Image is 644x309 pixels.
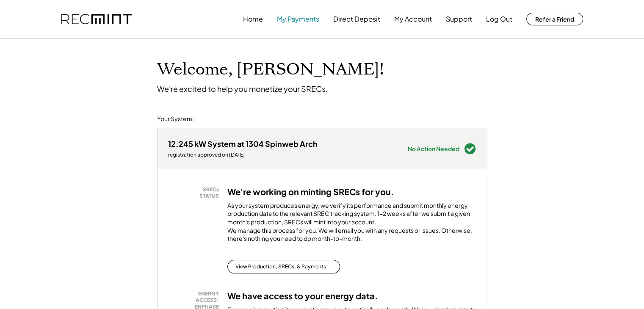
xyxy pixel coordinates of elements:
[227,201,476,247] div: As your system produces energy, we verify its performance and submit monthly energy production da...
[157,115,194,123] div: Your System:
[446,11,472,28] button: Support
[168,139,318,149] div: 12.245 kW System at 1304 Spinweb Arch
[157,84,328,94] div: We're excited to help you monetize your SRECs.
[486,11,512,28] button: Log Out
[333,11,380,28] button: Direct Deposit
[227,260,340,273] button: View Production, SRECs, & Payments →
[227,290,378,301] h3: We have access to your energy data.
[168,152,318,158] div: registration approved on [DATE]
[172,186,219,199] div: SRECs STATUS
[408,146,459,152] div: No Action Needed
[157,60,384,80] h1: Welcome, [PERSON_NAME]!
[61,14,132,25] img: recmint-logotype%403x.png
[277,11,319,28] button: My Payments
[526,13,583,25] button: Refer a Friend
[243,11,263,28] button: Home
[394,11,432,28] button: My Account
[227,186,394,197] h3: We're working on minting SRECs for you.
